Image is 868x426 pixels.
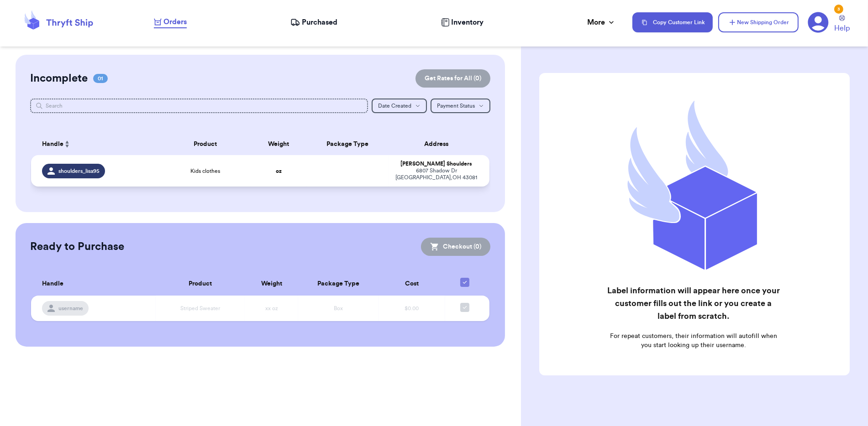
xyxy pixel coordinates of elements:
h2: Label information will appear here once your customer fills out the link or you create a label fr... [605,284,782,322]
th: Product [159,133,251,155]
span: Handle [42,140,63,149]
span: Purchased [302,17,337,28]
span: Date Created [378,103,411,109]
span: $0.00 [405,306,419,311]
th: Package Type [298,272,378,296]
span: Handle [42,279,63,289]
th: Product [156,272,245,296]
h2: Ready to Purchase [30,239,124,254]
span: Box [334,306,343,311]
th: Weight [251,133,306,155]
div: More [587,17,616,28]
span: Kids clothes [190,167,220,175]
th: Address [389,133,489,155]
span: Orders [163,16,187,27]
button: New Shipping Order [718,12,799,32]
th: Package Type [306,133,389,155]
span: 01 [93,74,108,83]
a: Orders [154,16,187,28]
span: Striped Sweater [180,306,220,311]
button: Get Rates for All (0) [416,69,490,88]
h2: Incomplete [30,71,88,86]
a: Help [834,15,850,34]
strong: oz [276,168,282,174]
th: Weight [245,272,298,296]
div: 3 [834,5,843,14]
input: Search [30,99,368,113]
span: Payment Status [437,103,475,109]
a: Inventory [441,17,484,28]
button: Copy Customer Link [632,12,713,32]
p: For repeat customers, their information will autofill when you start looking up their username. [605,332,782,350]
div: [PERSON_NAME] Shoulders [394,161,479,167]
button: Sort ascending [63,139,71,150]
span: shoulders_lisa95 [58,167,100,175]
a: Purchased [290,17,337,28]
span: Help [834,23,850,34]
span: username [58,305,83,312]
span: Inventory [451,17,484,28]
th: Cost [379,272,445,296]
button: Payment Status [431,99,490,113]
button: Date Created [372,99,427,113]
div: 6807 Shadow Dr [GEOGRAPHIC_DATA] , OH 43081 [394,167,479,181]
button: Checkout (0) [421,238,490,256]
span: xx oz [265,306,278,311]
a: 3 [808,12,829,33]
